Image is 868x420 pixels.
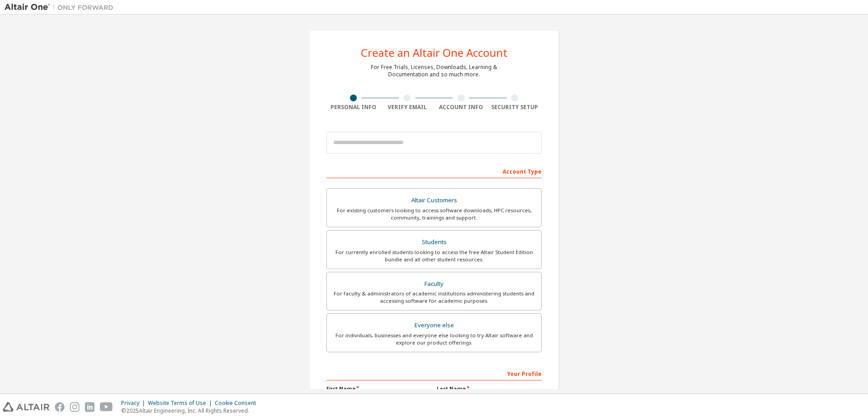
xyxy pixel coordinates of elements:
div: For existing customers looking to access software downloads, HPC resources, community, trainings ... [332,207,536,221]
div: For Free Trials, Licenses, Downloads, Learning & Documentation and so much more. [371,64,497,78]
div: Account Info [434,104,488,111]
img: linkedin.svg [85,402,94,412]
div: Create an Altair One Account [361,47,508,58]
div: Students [332,236,536,249]
img: Altair One [5,3,118,12]
div: Your Profile [326,366,542,380]
div: Account Type [326,164,542,178]
div: Security Setup [488,104,542,111]
img: instagram.svg [70,402,79,412]
label: First Name [326,385,431,392]
p: © 2025 Altair Engineering, Inc. All Rights Reserved. [121,407,261,415]
div: Everyone else [332,319,536,332]
div: Website Terms of Use [148,400,215,407]
div: Verify Email [380,104,434,111]
img: facebook.svg [55,402,64,412]
div: Privacy [121,400,148,407]
div: For currently enrolled students looking to access the free Altair Student Edition bundle and all ... [332,249,536,263]
div: For faculty & administrators of academic institutions administering students and accessing softwa... [332,290,536,305]
div: Faculty [332,278,536,290]
div: Personal Info [326,104,380,111]
div: For individuals, businesses and everyone else looking to try Altair software and explore our prod... [332,332,536,346]
img: youtube.svg [100,402,113,412]
div: Cookie Consent [215,400,261,407]
img: altair_logo.svg [3,402,49,412]
div: Altair Customers [332,194,536,207]
label: Last Name [437,385,542,392]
